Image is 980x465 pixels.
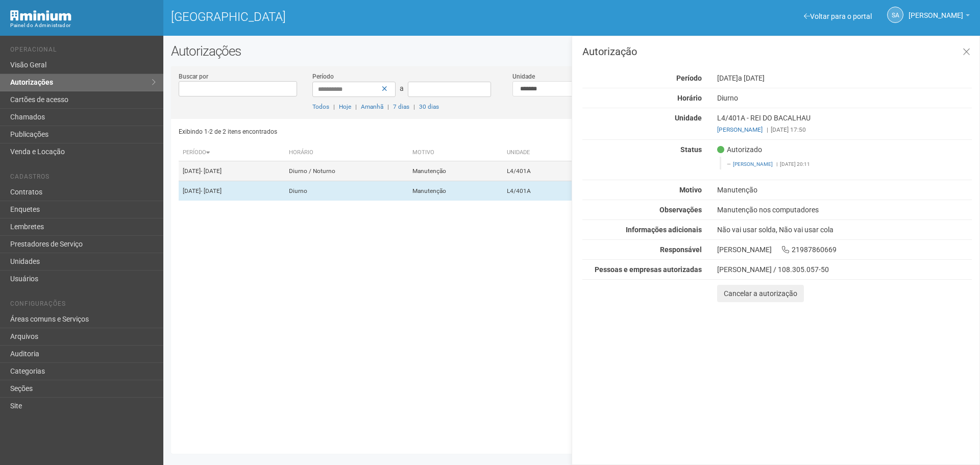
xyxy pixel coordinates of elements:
[179,72,208,81] label: Buscar por
[10,10,71,21] img: Minium
[582,46,972,57] h3: Autorização
[408,144,503,161] th: Motivo
[312,103,329,110] a: Todos
[909,13,970,21] a: [PERSON_NAME]
[512,72,535,81] label: Unidade
[709,185,979,194] div: Manutenção
[179,144,285,161] th: Período
[767,126,768,133] span: |
[503,161,575,181] td: L4/401A
[709,245,979,254] div: [PERSON_NAME] 21987860669
[909,2,963,19] span: Silvio Anjos
[887,7,903,23] a: SA
[717,265,972,274] div: [PERSON_NAME] / 108.305.057-50
[312,72,334,81] label: Período
[717,285,804,302] button: Cancelar a autorização
[709,205,979,214] div: Manutenção nos computadores
[179,181,285,201] td: [DATE]
[201,187,222,194] span: - [DATE]
[419,103,439,110] a: 30 dias
[10,173,156,184] li: Cadastros
[285,144,408,161] th: Horário
[776,161,777,167] span: |
[503,181,575,201] td: L4/401A
[339,103,351,110] a: Hoje
[361,103,383,110] a: Amanhã
[201,167,222,175] span: - [DATE]
[709,225,979,234] div: Não vai usar solda, Não vai usar cola
[709,113,979,134] div: L4/401A - REI DO BACALHAU
[595,265,702,274] strong: Pessoas e empresas autorizadas
[393,103,409,110] a: 7 dias
[413,103,415,110] span: |
[10,21,156,30] div: Painel do Administrador
[333,103,335,110] span: |
[738,74,765,82] span: a [DATE]
[733,161,773,167] a: [PERSON_NAME]
[355,103,357,110] span: |
[727,161,966,168] footer: [DATE] 20:11
[717,145,762,154] span: Autorizado
[387,103,389,110] span: |
[717,126,763,133] a: [PERSON_NAME]
[408,181,503,201] td: Manutenção
[659,206,702,214] strong: Observações
[171,43,972,59] h2: Autorizações
[709,74,979,83] div: [DATE]
[626,226,702,234] strong: Informações adicionais
[675,114,702,122] strong: Unidade
[503,144,575,161] th: Unidade
[285,181,408,201] td: Diurno
[179,124,569,139] div: Exibindo 1-2 de 2 itens encontrados
[408,161,503,181] td: Manutenção
[676,74,702,82] strong: Período
[804,12,872,20] a: Voltar para o portal
[285,161,408,181] td: Diurno / Noturno
[677,94,702,102] strong: Horário
[660,246,702,254] strong: Responsável
[400,84,404,92] span: a
[717,125,972,134] div: [DATE] 17:50
[680,145,702,154] strong: Status
[179,161,285,181] td: [DATE]
[171,10,564,23] h1: [GEOGRAPHIC_DATA]
[10,300,156,311] li: Configurações
[10,46,156,57] li: Operacional
[679,186,702,194] strong: Motivo
[709,93,979,103] div: Diurno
